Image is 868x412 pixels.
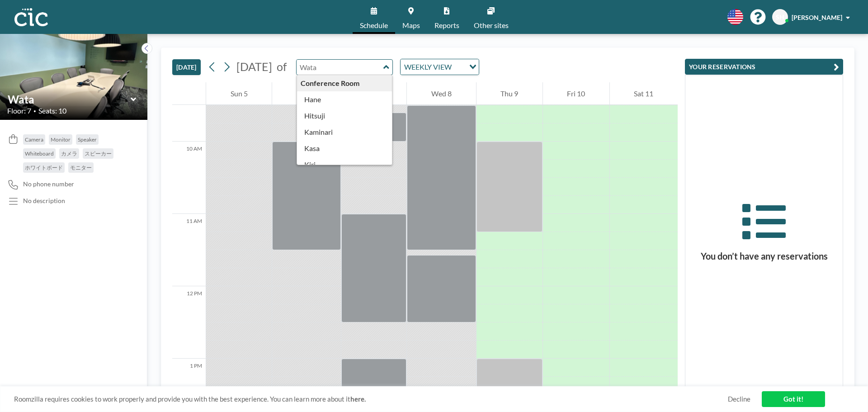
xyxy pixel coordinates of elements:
span: Speaker [78,136,97,143]
img: organization-logo [14,8,48,26]
div: Hane [297,91,392,108]
div: Kiri [297,156,392,173]
span: Reports [434,22,459,29]
input: Wata [297,60,383,75]
div: 12 PM [172,286,206,359]
span: [DATE] [236,60,272,73]
button: YOUR RESERVATIONS [685,59,843,75]
a: Got it! [762,391,825,407]
span: SH [776,13,784,21]
div: Conference Room [297,75,392,91]
span: Camera [25,136,43,143]
div: Kaminari [297,124,392,140]
span: Floor: 7 [7,106,31,115]
div: Wed 8 [407,82,476,105]
span: Maps [402,22,420,29]
div: Mon 6 [272,82,341,105]
div: Sat 11 [610,82,678,105]
a: Decline [728,395,750,403]
span: of [277,60,287,74]
button: [DATE] [172,59,201,75]
span: モニター [70,164,92,171]
span: WEEKLY VIEW [402,61,453,73]
div: Kasa [297,140,392,156]
input: Search for option [454,61,464,73]
input: Wata [8,93,131,106]
div: Fri 10 [543,82,609,105]
a: here. [350,395,366,403]
div: Thu 9 [476,82,542,105]
span: Seats: 10 [38,106,66,115]
span: Roomzilla requires cookies to work properly and provide you with the best experience. You can lea... [14,395,728,403]
span: [PERSON_NAME] [792,14,842,21]
span: カメラ [61,150,77,157]
div: 9 AM [172,69,206,142]
div: Hitsuji [297,108,392,124]
span: • [33,108,36,114]
span: Monitor [51,136,71,143]
div: Search for option [401,59,479,75]
span: Schedule [360,22,388,29]
span: スピーカー [85,150,112,157]
h3: You don’t have any reservations [685,251,843,262]
div: No description [23,197,65,205]
span: No phone number [23,180,74,188]
div: 11 AM [172,214,206,286]
div: 10 AM [172,142,206,214]
span: Other sites [474,22,509,29]
div: Sun 5 [206,82,272,105]
span: ホワイトボード [25,164,63,171]
span: Whiteboard [25,150,54,157]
